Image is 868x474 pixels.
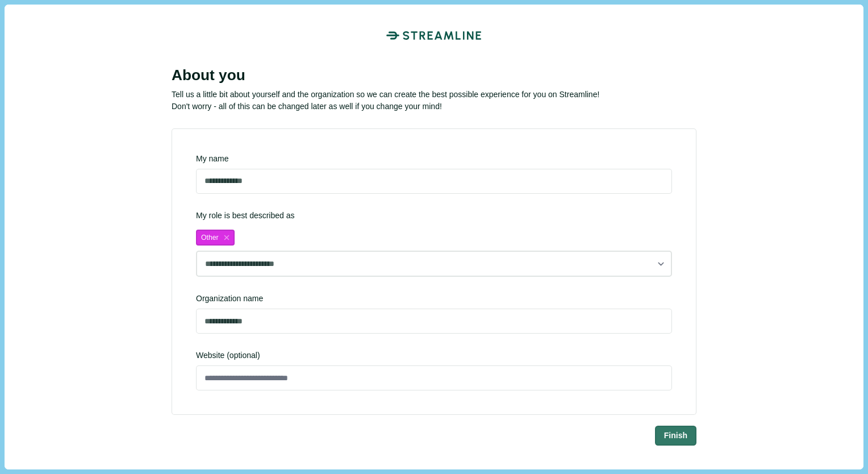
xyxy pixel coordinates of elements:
[196,153,672,165] div: My name
[172,89,696,101] p: Tell us a little bit about yourself and the organization so we can create the best possible exper...
[196,210,672,277] div: My role is best described as
[222,232,232,243] button: close
[172,101,696,113] p: Don't worry - all of this can be changed later as well if you change your mind!
[655,426,696,446] button: Finish
[196,293,672,305] div: Organization name
[201,234,219,242] span: Other
[196,350,672,361] span: Website (optional)
[172,66,696,85] div: About you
